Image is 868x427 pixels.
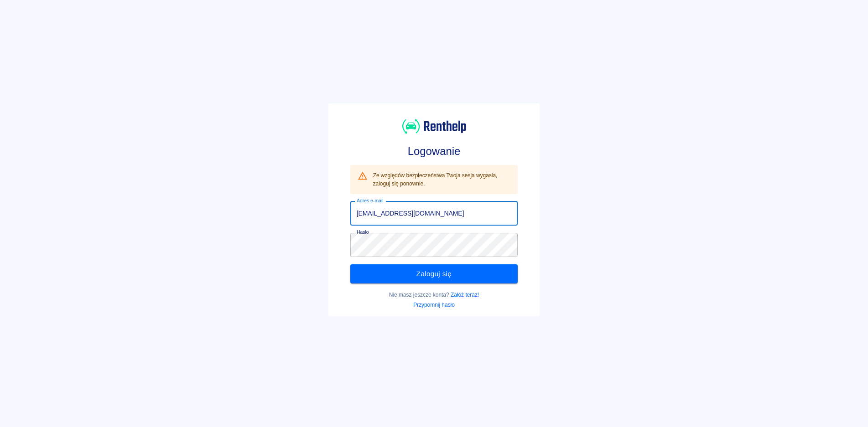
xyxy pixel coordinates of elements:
p: Nie masz jeszcze konta? [350,291,518,299]
h3: Logowanie [350,145,518,158]
a: Załóż teraz! [451,292,479,298]
label: Adres e-mail [357,197,383,204]
img: Renthelp logo [402,118,466,135]
a: Przypomnij hasło [413,302,455,308]
button: Zaloguj się [350,264,518,283]
div: Ze względów bezpieczeństwa Twoja sesja wygasła, zaloguj się ponownie. [373,168,511,191]
label: Hasło [357,229,369,236]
